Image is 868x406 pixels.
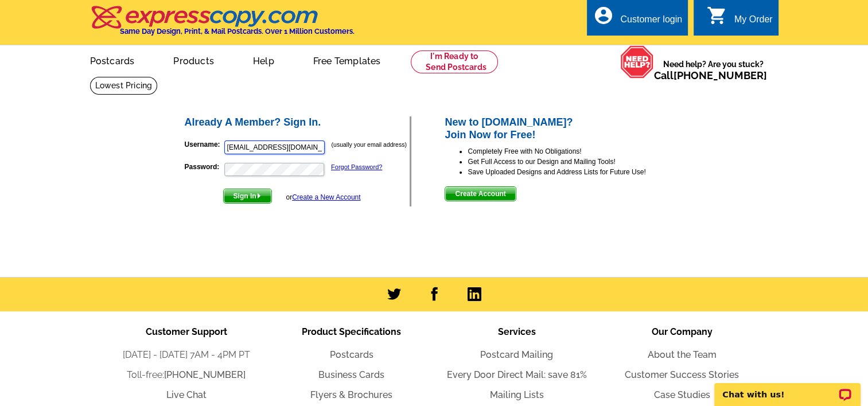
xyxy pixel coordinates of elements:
small: (usually your email address) [332,141,407,148]
a: Create a New Account [292,193,360,201]
span: Call [654,69,767,81]
a: Postcards [330,349,373,360]
a: Forgot Password? [331,163,382,170]
a: Products [155,46,232,73]
a: shopping_cart My Order [707,13,773,27]
iframe: LiveChat chat widget [707,370,868,406]
span: Customer Support [146,326,227,337]
li: Toll-free: [104,368,269,382]
a: About the Team [648,349,717,360]
div: Customer login [620,14,682,30]
img: button-next-arrow-white.png [256,193,262,198]
h4: Same Day Design, Print, & Mail Postcards. Over 1 Million Customers. [120,27,355,36]
a: Flyers & Brochures [310,389,392,400]
a: Same Day Design, Print, & Mail Postcards. Over 1 Million Customers. [90,14,355,36]
div: or [286,192,360,202]
i: account_circle [593,5,613,26]
li: Save Uploaded Designs and Address Lists for Future Use! [468,167,685,177]
li: Get Full Access to our Design and Mailing Tools! [468,157,685,167]
span: Services [498,326,536,337]
h2: Already A Member? Sign In. [185,116,410,129]
a: [PHONE_NUMBER] [674,69,767,81]
a: Live Chat [166,389,207,400]
a: Help [235,46,293,73]
button: Sign In [223,189,272,204]
a: Postcard Mailing [480,349,553,360]
li: [DATE] - [DATE] 7AM - 4PM PT [104,348,269,362]
button: Create Account [445,186,516,201]
li: Completely Free with No Obligations! [468,146,685,157]
a: [PHONE_NUMBER] [164,369,246,380]
span: Product Specifications [302,326,401,337]
i: shopping_cart [707,5,727,26]
a: Case Studies [654,389,710,400]
a: Mailing Lists [490,389,544,400]
img: help [620,45,654,79]
label: Username: [185,139,223,150]
span: Sign In [224,189,271,203]
a: Every Door Direct Mail: save 81% [447,369,587,380]
label: Password: [185,162,223,172]
h2: New to [DOMAIN_NAME]? Join Now for Free! [445,116,685,141]
span: Create Account [445,187,515,201]
a: account_circle Customer login [593,13,682,27]
div: My Order [734,14,773,30]
span: Need help? Are you stuck? [654,58,773,81]
a: Postcards [72,46,153,73]
a: Free Templates [295,46,399,73]
span: Our Company [652,326,713,337]
a: Customer Success Stories [625,369,739,380]
a: Business Cards [318,369,384,380]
